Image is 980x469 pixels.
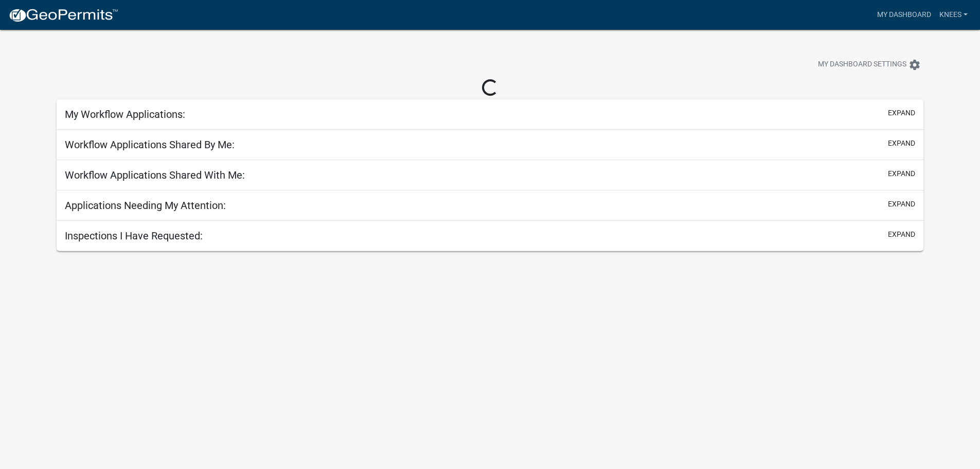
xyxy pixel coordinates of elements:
[873,5,935,25] a: My Dashboard
[818,59,906,71] span: My Dashboard Settings
[65,169,245,181] h5: Workflow Applications Shared With Me:
[888,108,915,118] button: expand
[65,230,203,242] h5: Inspections I Have Requested:
[65,138,235,151] h5: Workflow Applications Shared By Me:
[65,199,226,212] h5: Applications Needing My Attention:
[888,199,915,210] button: expand
[908,59,921,71] i: settings
[888,229,915,240] button: expand
[888,138,915,149] button: expand
[65,108,185,120] h5: My Workflow Applications:
[810,55,929,75] button: My Dashboard Settingssettings
[888,168,915,179] button: expand
[935,5,972,25] a: Knees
